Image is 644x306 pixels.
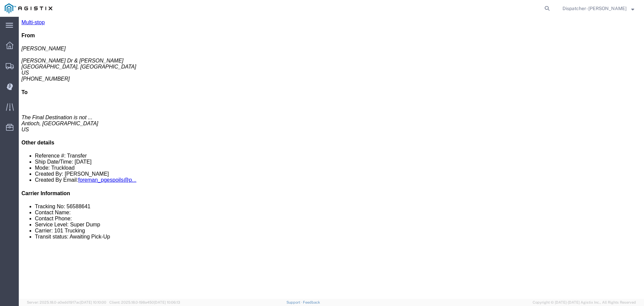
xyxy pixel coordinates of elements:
[286,300,303,304] a: Support
[562,5,627,12] span: Dispatcher - Surinder Athwal
[533,300,636,305] span: Copyright © [DATE]-[DATE] Agistix Inc., All Rights Reserved
[154,300,180,304] span: [DATE] 10:06:13
[27,300,106,304] span: Server: 2025.18.0-a0edd1917ac
[562,4,635,12] button: Dispatcher - [PERSON_NAME]
[303,300,320,304] a: Feedback
[80,300,106,304] span: [DATE] 10:10:00
[5,3,52,13] img: logo
[19,17,644,299] iframe: FS Legacy Container
[109,300,180,304] span: Client: 2025.18.0-198a450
